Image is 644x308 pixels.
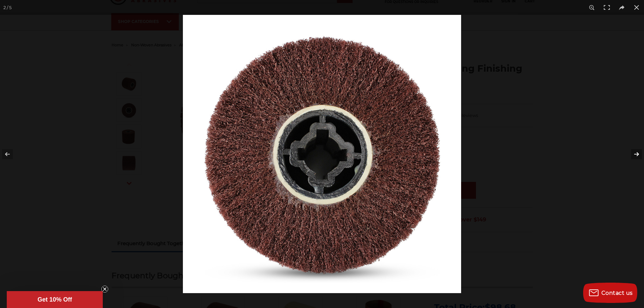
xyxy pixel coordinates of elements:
div: Get 10% OffClose teaser [7,291,103,308]
button: Next (arrow right) [620,137,644,171]
img: 4.5_Inch_Surface_Conditioning_Finishing_Drum_-_Quad_Key_Arbor__13151.1582657885.jpg [183,15,461,293]
span: Contact us [601,290,633,296]
button: Close teaser [101,286,108,292]
span: Get 10% Off [38,296,72,303]
button: Contact us [583,283,637,303]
